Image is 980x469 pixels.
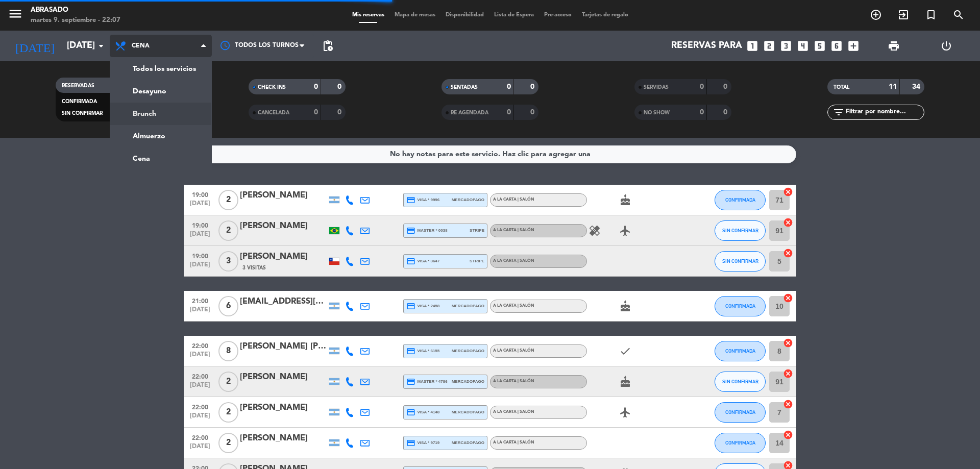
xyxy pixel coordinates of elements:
span: master * 0038 [406,226,448,235]
strong: 0 [507,83,511,90]
span: pending_actions [322,40,334,52]
span: Lista de Espera [489,12,539,18]
span: CONFIRMADA [62,99,97,104]
span: [DATE] [187,351,213,363]
strong: 0 [337,83,344,90]
span: Disponibilidad [440,12,489,18]
div: [PERSON_NAME] [240,401,327,414]
i: credit_card [406,408,415,417]
span: visa * 4148 [406,408,439,417]
a: Cena [110,147,211,170]
i: credit_card [406,302,415,311]
span: SIN CONFIRMAR [722,258,758,264]
span: RESERVADAS [62,83,94,88]
strong: 0 [337,109,344,116]
i: cake [619,376,631,388]
i: credit_card [406,347,415,356]
i: looks_3 [779,39,793,53]
button: CONFIRMADA [715,341,766,361]
span: 2 [218,402,238,423]
i: looks_one [746,39,759,53]
i: looks_5 [813,39,826,53]
i: search [952,9,965,21]
div: [PERSON_NAME] [PERSON_NAME] [240,340,327,353]
span: 2 [218,433,238,453]
strong: 11 [889,83,897,90]
span: mercadopago [452,196,484,203]
button: CONFIRMADA [715,190,766,210]
span: CONFIRMADA [725,303,755,309]
a: Almuerzo [110,125,211,147]
i: credit_card [406,195,415,205]
span: mercadopago [452,303,484,309]
span: visa * 3647 [406,257,439,266]
i: power_settings_new [940,40,952,52]
strong: 0 [700,83,704,90]
strong: 0 [700,109,704,116]
i: cancel [783,187,793,197]
button: menu [8,6,23,25]
span: stripe [470,227,484,234]
i: cancel [783,338,793,348]
span: 8 [218,341,238,361]
span: mercadopago [452,348,484,354]
span: A la carta | Salón [493,259,534,263]
strong: 0 [530,83,536,90]
span: SIN CONFIRMAR [722,379,758,384]
strong: 0 [530,109,536,116]
span: A la carta | Salón [493,198,534,202]
input: Filtrar por nombre... [845,107,924,118]
i: [DATE] [8,35,62,57]
span: 19:00 [187,188,213,200]
button: CONFIRMADA [715,296,766,316]
button: SIN CONFIRMAR [715,220,766,241]
span: A la carta | Salón [493,379,534,383]
a: Desayuno [110,80,211,103]
span: CANCELADA [258,110,289,115]
span: SERVIDAS [644,85,669,90]
span: Cena [132,42,150,50]
span: 2 [218,372,238,392]
button: CONFIRMADA [715,402,766,423]
i: airplanemode_active [619,406,631,418]
div: [PERSON_NAME] [240,371,327,384]
i: turned_in_not [925,9,937,21]
span: 22:00 [187,401,213,412]
i: cancel [783,248,793,258]
div: No hay notas para este servicio. Haz clic para agregar una [390,149,591,160]
span: [DATE] [187,261,213,273]
div: Abrasado [31,5,120,15]
strong: 0 [507,109,511,116]
i: airplanemode_active [619,225,631,237]
span: SENTADAS [451,85,478,90]
span: CHECK INS [258,85,286,90]
span: [DATE] [187,382,213,393]
span: CONFIRMADA [725,409,755,415]
span: 2 [218,190,238,210]
span: 22:00 [187,339,213,351]
button: CONFIRMADA [715,433,766,453]
i: cancel [783,399,793,409]
span: RE AGENDADA [451,110,488,115]
a: Todos los servicios [110,58,211,80]
i: looks_4 [796,39,810,53]
i: menu [8,6,23,21]
div: martes 9. septiembre - 22:07 [31,15,120,26]
i: cancel [783,217,793,228]
div: [PERSON_NAME] [240,250,327,263]
div: [PERSON_NAME] [240,189,327,202]
span: 22:00 [187,370,213,382]
button: SIN CONFIRMAR [715,372,766,392]
span: A la carta | Salón [493,410,534,414]
span: visa * 2458 [406,302,439,311]
span: SIN CONFIRMAR [62,111,103,116]
span: Reservas para [671,41,742,51]
span: Tarjetas de regalo [577,12,633,18]
span: visa * 9996 [406,195,439,205]
span: 3 Visitas [242,264,266,272]
span: 19:00 [187,219,213,231]
span: visa * 9719 [406,438,439,448]
strong: 0 [723,109,729,116]
span: 2 [218,220,238,241]
span: 3 [218,251,238,271]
